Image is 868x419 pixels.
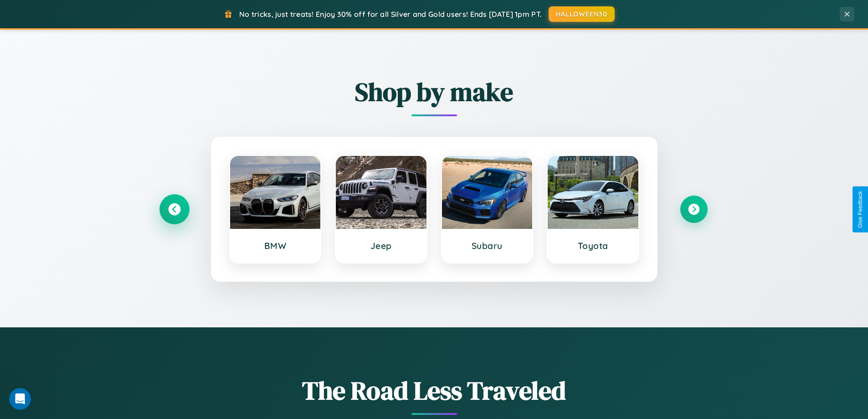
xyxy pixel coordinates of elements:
[557,240,629,251] h3: Toyota
[239,240,312,251] h3: BMW
[161,74,708,109] h2: Shop by make
[239,10,542,19] span: No tricks, just treats! Enjoy 30% off for all Silver and Gold users! Ends [DATE] 1pm PT.
[9,388,31,410] iframe: Intercom live chat
[161,373,708,408] h1: The Road Less Traveled
[549,6,615,22] button: HALLOWEEN30
[451,240,524,251] h3: Subaru
[345,240,417,251] h3: Jeep
[857,191,863,228] div: Give Feedback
